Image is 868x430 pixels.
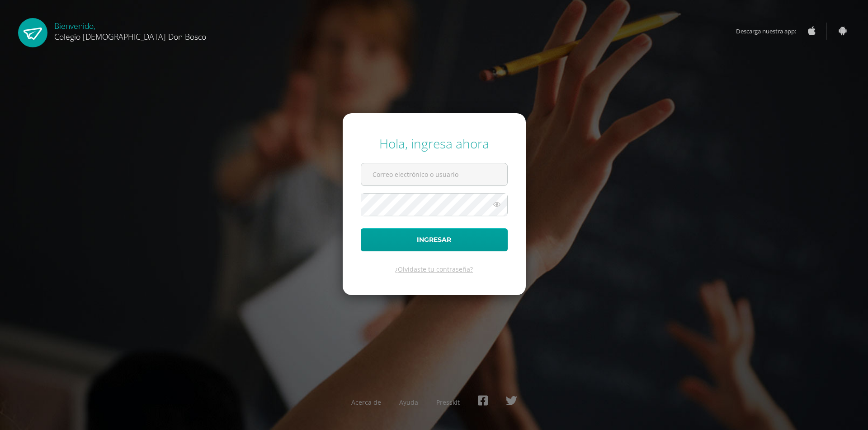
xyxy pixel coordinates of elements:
[395,265,473,273] a: ¿Olvidaste tu contraseña?
[351,398,381,407] a: Acerca de
[54,18,206,42] div: Bienvenido,
[361,228,508,251] button: Ingresar
[361,163,507,185] input: Correo electrónico o usuario
[54,31,206,42] span: Colegio [DEMOGRAPHIC_DATA] Don Bosco
[736,23,805,40] span: Descarga nuestra app:
[361,135,508,152] div: Hola, ingresa ahora
[399,398,418,407] a: Ayuda
[436,398,460,407] a: Presskit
